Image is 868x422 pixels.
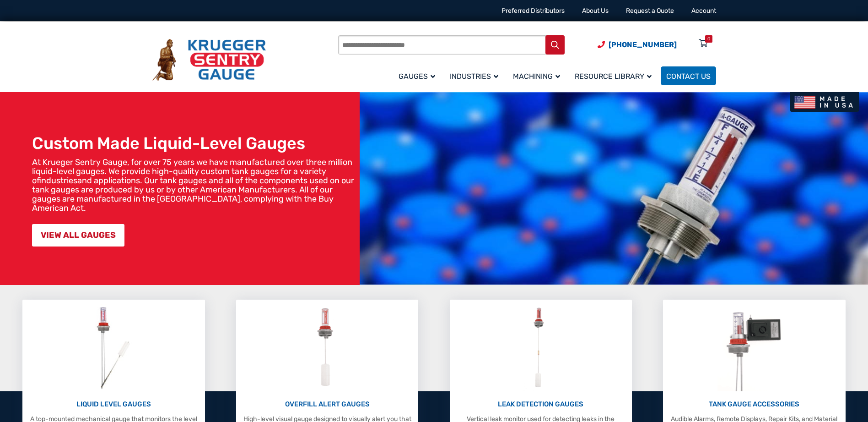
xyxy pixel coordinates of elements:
[399,72,435,81] span: Gauges
[393,65,444,87] a: Gauges
[507,65,569,87] a: Machining
[27,399,200,410] p: LIQUID LEVEL GAUGES
[661,66,716,85] a: Contact Us
[241,399,414,410] p: OVERFILL ALERT GAUGES
[790,92,859,112] img: Made In USA
[32,158,355,213] p: At Krueger Sentry Gauge, for over 75 years we have manufactured over three million liquid-level g...
[666,72,711,81] span: Contact Us
[444,65,507,87] a: Industries
[626,7,674,15] a: Request a Quote
[32,133,355,153] h1: Custom Made Liquid-Level Gauges
[501,7,565,15] a: Preferred Distributors
[450,72,498,81] span: Industries
[609,40,677,49] span: [PHONE_NUMBER]
[569,65,661,87] a: Resource Library
[513,72,560,81] span: Machining
[668,399,841,410] p: TANK GAUGE ACCESSORIES
[598,39,677,50] a: Phone Number (920) 434-8860
[717,304,791,391] img: Tank Gauge Accessories
[575,72,652,81] span: Resource Library
[152,39,266,81] img: Krueger Sentry Gauge
[691,7,716,15] a: Account
[523,304,559,391] img: Leak Detection Gauges
[41,175,77,186] a: industries
[307,304,348,391] img: Overfill Alert Gauges
[454,399,627,410] p: LEAK DETECTION GAUGES
[89,304,138,391] img: Liquid Level Gauges
[582,7,609,15] a: About Us
[32,224,124,247] a: VIEW ALL GAUGES
[707,35,710,43] div: 0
